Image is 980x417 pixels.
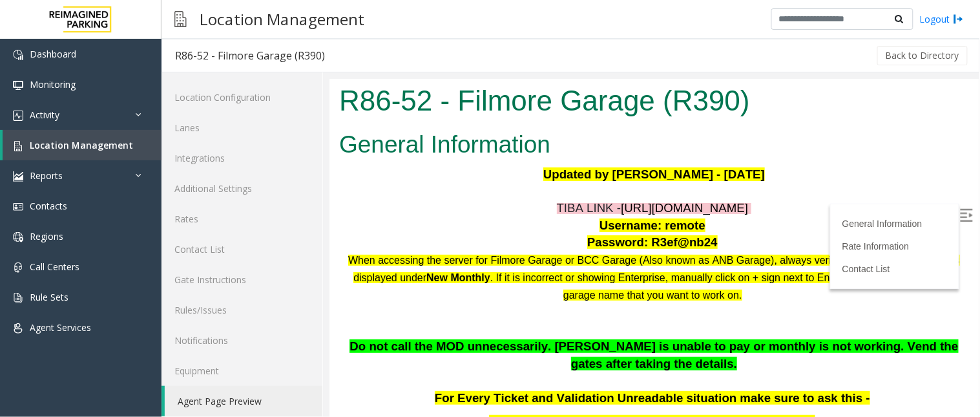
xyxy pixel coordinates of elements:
img: 'icon' [13,171,23,182]
span: Parking ticket should be scanned and then the validation [160,336,486,350]
div: R86-52 - Filmore Garage (R390) [175,47,325,64]
h3: Location Management [193,3,371,35]
img: 'icon' [13,293,23,303]
a: Rates [162,204,322,234]
img: pageIcon [174,3,187,35]
a: [URL][DOMAIN_NAME] [291,124,419,135]
span: . If it is incorrect or showing Enterprise, manually click on + sign next to Enterprise and then ... [161,193,625,222]
span: When accessing the server for Filmore Garage or BCC Garage (Also known as ANB Garage), always ver... [19,176,631,204]
img: logout [954,12,964,26]
span: Do not call the MOD unnecessarily. [PERSON_NAME] is unable to pay or monthly is not working. Vend... [20,261,629,292]
a: Gate Instructions [162,264,322,295]
span: Regions [30,230,63,242]
img: 'icon' [13,141,23,151]
button: Back to Directory [877,46,968,65]
img: 'icon' [13,80,23,91]
a: Rules/Issues [162,295,322,325]
span: Username: remote [270,140,376,153]
a: Lanes [162,112,322,143]
span: [URL][DOMAIN_NAME] [291,122,419,136]
img: 'icon' [13,232,23,242]
img: 'icon' [13,111,23,121]
span: Call Centers [30,261,79,273]
a: Rate Information [513,162,580,173]
span: New Monthly [97,193,161,204]
img: 'icon' [13,323,23,334]
a: Integrations [162,143,322,173]
h2: General Information [10,49,640,83]
span: Rule Sets [30,291,68,303]
h1: R86-52 - Filmore Garage (R390) [10,2,640,42]
img: 'icon' [13,262,23,273]
span: Location Management [30,139,133,151]
span: Password: R3ef@nb24 [258,156,388,170]
span: Contacts [30,200,67,212]
a: Logout [920,12,964,26]
a: Additional Settings [162,173,322,204]
a: Notifications [162,325,322,356]
a: General Information [513,140,593,150]
span: TIBA LINK - [227,122,292,136]
span: Dashboard [30,48,76,60]
span: Reports [30,169,63,182]
img: 'icon' [13,202,23,212]
a: Contact List [162,234,322,264]
span: Updated by [PERSON_NAME] - [DATE] [214,89,435,102]
a: Contact List [513,185,561,195]
a: Location Configuration [162,82,322,112]
img: 'icon' [13,50,23,60]
a: Agent Page Preview [165,386,322,416]
span: Monitoring [30,78,76,91]
a: Equipment [162,356,322,386]
span: For Every Ticket and Validation Unreadable situation make sure to ask this - [105,312,541,326]
span: Activity [30,109,59,121]
img: Open/Close Sidebar Menu [631,130,643,143]
span: Agent Services [30,321,91,334]
a: Location Management [3,130,162,160]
